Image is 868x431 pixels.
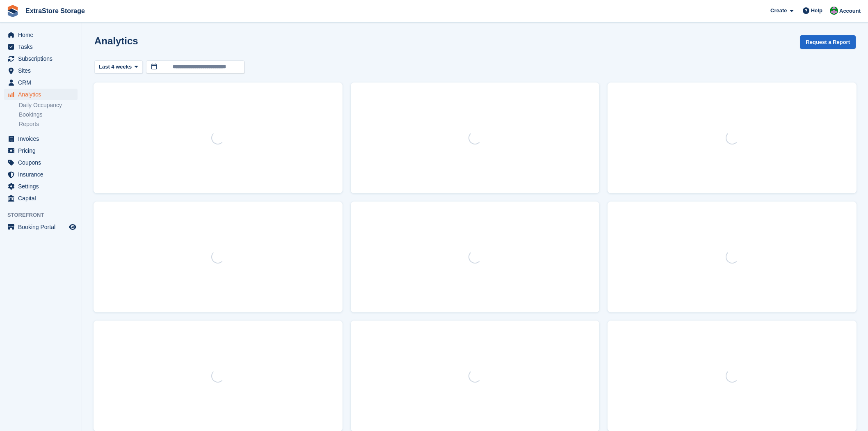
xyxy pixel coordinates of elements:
span: Subscriptions [18,53,67,64]
span: Invoices [18,133,67,144]
span: CRM [18,77,67,88]
h2: Analytics [94,35,138,46]
a: ExtraStore Storage [22,4,88,18]
span: Help [811,7,822,15]
span: Insurance [18,169,67,180]
span: Coupons [18,157,67,168]
a: menu [4,193,78,204]
a: Reports [19,120,78,128]
a: menu [4,77,78,88]
span: Home [18,29,67,41]
span: Booking Portal [18,221,67,233]
img: Grant Daniel [830,7,838,15]
span: Tasks [18,41,67,53]
a: menu [4,157,78,168]
span: Pricing [18,145,67,156]
a: menu [4,181,78,192]
span: Analytics [18,89,67,100]
a: menu [4,53,78,64]
a: menu [4,169,78,180]
a: Preview store [68,222,78,232]
span: Capital [18,193,67,204]
span: Storefront [7,211,82,219]
a: Bookings [19,111,78,119]
span: Sites [18,65,67,76]
span: Account [839,7,861,15]
a: menu [4,133,78,144]
span: Last 4 weeks [99,63,132,71]
a: menu [4,221,78,233]
button: Request a Report [800,35,856,49]
span: Settings [18,181,67,192]
a: menu [4,89,78,100]
button: Last 4 weeks [94,60,143,74]
img: stora-icon-8386f47178a22dfd0bd8f6a31ec36ba5ce8667c1dd55bd0f319d3a0aa187defe.svg [7,5,19,17]
a: Daily Occupancy [19,101,78,109]
span: Create [770,7,787,15]
a: menu [4,41,78,53]
a: menu [4,29,78,41]
a: menu [4,145,78,156]
a: menu [4,65,78,76]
